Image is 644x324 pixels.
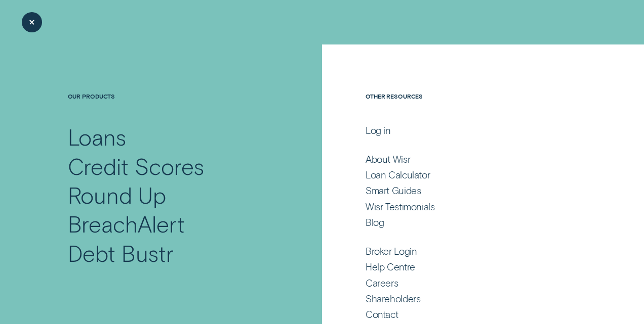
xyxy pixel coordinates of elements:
[366,308,576,320] a: Contact
[68,209,185,238] div: BreachAlert
[366,245,417,257] div: Broker Login
[366,92,576,123] h4: Other Resources
[366,184,576,197] a: Smart Guides
[366,245,576,257] a: Broker Login
[68,180,275,209] a: Round Up
[366,293,576,305] a: Shareholders
[366,216,576,228] a: Blog
[366,261,576,273] a: Help Centre
[366,124,576,136] a: Log in
[366,293,420,305] div: Shareholders
[68,239,174,267] div: Debt Bustr
[68,180,166,209] div: Round Up
[366,277,576,289] a: Careers
[366,308,398,320] div: Contact
[68,152,204,180] div: Credit Scores
[68,152,275,180] a: Credit Scores
[366,261,415,273] div: Help Centre
[22,12,42,32] button: Close Menu
[366,153,576,165] a: About Wisr
[68,122,127,151] div: Loans
[366,153,410,165] div: About Wisr
[366,201,576,213] a: Wisr Testimonials
[366,169,430,181] div: Loan Calculator
[366,277,398,289] div: Careers
[68,92,275,123] h4: Our Products
[366,169,576,181] a: Loan Calculator
[68,209,275,238] a: BreachAlert
[68,239,275,267] a: Debt Bustr
[68,122,275,151] a: Loans
[366,124,391,136] div: Log in
[366,201,435,213] div: Wisr Testimonials
[366,216,384,228] div: Blog
[366,184,421,197] div: Smart Guides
